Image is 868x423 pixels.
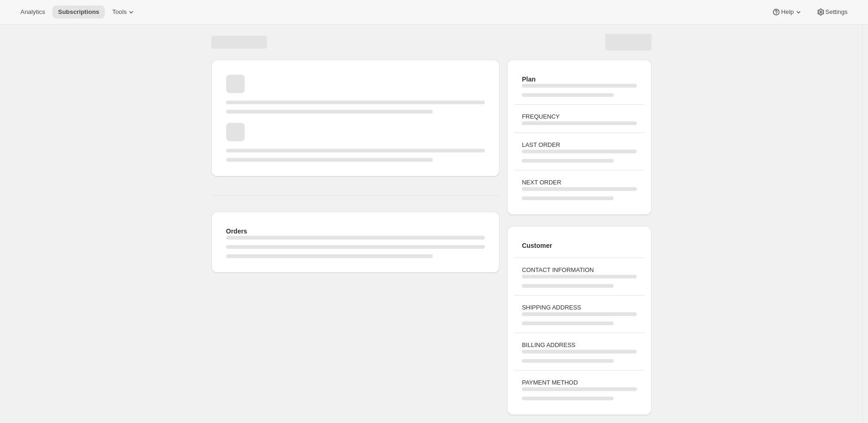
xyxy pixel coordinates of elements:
h3: CONTACT INFORMATION [522,265,636,275]
button: Tools [107,6,141,19]
h2: Orders [226,227,485,236]
span: Settings [825,8,848,16]
button: Analytics [15,6,51,19]
button: Help [766,6,808,19]
h3: BILLING ADDRESS [522,341,636,350]
span: Analytics [20,8,45,16]
span: Help [781,8,793,16]
h3: LAST ORDER [522,140,636,150]
h2: Customer [522,241,636,250]
h3: FREQUENCY [522,112,636,121]
button: Settings [811,6,853,19]
span: Tools [112,8,127,16]
h2: Plan [522,75,636,84]
h3: PAYMENT METHOD [522,378,636,387]
h3: SHIPPING ADDRESS [522,303,636,312]
button: Subscriptions [52,6,105,19]
h3: NEXT ORDER [522,178,636,187]
span: Subscriptions [58,8,99,16]
div: Page loading [200,25,663,419]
